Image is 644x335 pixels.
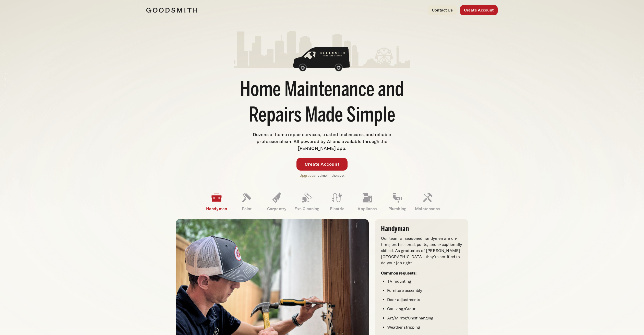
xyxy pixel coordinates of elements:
a: Carpentry [262,188,292,215]
p: Electric [322,206,352,212]
a: Create Account [460,5,498,15]
p: Appliance [352,206,382,212]
h3: Handyman [381,225,462,232]
a: Electric [322,188,352,215]
a: Ext. Cleaning [292,188,322,215]
p: Maintenance [412,206,443,212]
li: Art/Mirror/Shelf hanging [387,315,462,321]
h1: Home Maintenance and Repairs Made Simple [234,78,410,129]
strong: Common requests: [381,271,417,276]
p: Handyman [201,206,232,212]
p: Plumbing [382,206,412,212]
a: Handyman [201,188,232,215]
a: Upgrade [300,173,313,177]
p: Ext. Cleaning [292,206,322,212]
span: Dozens of home repair services, trusted technicians, and reliable professionalism. All powered by... [253,132,391,151]
a: Plumbing [382,188,412,215]
a: Paint [232,188,262,215]
a: Appliance [352,188,382,215]
li: Furniture assembly [387,288,462,294]
p: Paint [232,206,262,212]
p: Carpentry [262,206,292,212]
li: Door adjustments [387,297,462,303]
li: Weather stripping [387,324,462,330]
p: anytime in the app. [300,173,344,178]
a: Create Account [296,158,348,171]
li: Caulking/Grout [387,306,462,312]
p: Our team of seasoned handymen are on-time, professional, polite, and exceptionally skilled. As gr... [381,235,462,266]
a: Contact Us [428,5,457,15]
img: Goodsmith [146,8,197,13]
li: TV mounting [387,278,462,284]
a: Maintenance [412,188,443,215]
